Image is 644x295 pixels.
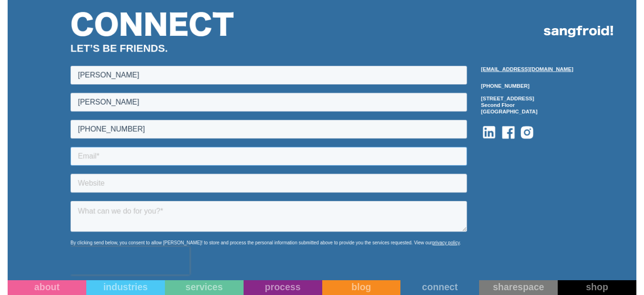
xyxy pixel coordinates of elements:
a: privacy policy [370,180,399,186]
strong: LET’S BE FRIENDS. [64,43,164,55]
div: [PHONE_NUMBER] [STREET_ADDRESS] Second Floor [GEOGRAPHIC_DATA] [485,85,579,117]
a: [EMAIL_ADDRESS][DOMAIN_NAME] [485,66,579,75]
img: logo [549,26,620,38]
